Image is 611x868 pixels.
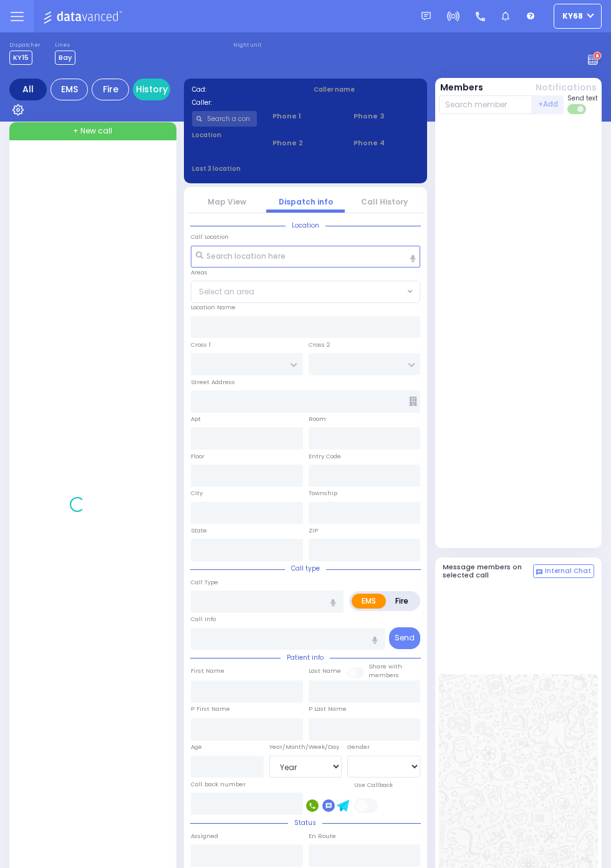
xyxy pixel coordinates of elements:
[567,103,587,115] label: Turn off text
[192,130,257,140] label: Location
[272,111,338,122] span: Phone 1
[191,233,229,241] label: Call Location
[285,564,326,573] span: Call type
[368,662,402,670] small: Share with
[288,818,322,827] span: Status
[191,578,218,587] label: Call Type
[208,196,246,207] a: Map View
[9,51,32,65] span: KY15
[368,671,399,679] span: members
[272,138,338,148] span: Phone 2
[191,705,230,713] label: P First Name
[443,563,534,579] h5: Message members on selected call
[191,303,236,312] label: Location Name
[545,567,591,576] span: Internal Chat
[43,9,126,24] img: Logo
[354,138,419,148] span: Phone 4
[536,569,542,576] img: comment-alt.png
[309,452,341,461] label: Entry Code
[562,11,583,22] span: ky68
[309,415,326,423] label: Room
[191,489,203,498] label: City
[191,415,201,423] label: Apt
[233,42,261,49] label: Night unit
[191,667,224,675] label: First Name
[440,81,483,94] button: Members
[286,221,325,230] span: Location
[92,79,129,100] div: Fire
[199,286,254,297] span: Select an area
[192,85,298,94] label: Cad:
[385,594,418,609] label: Fire
[389,627,420,649] button: Send
[309,340,330,349] label: Cross 2
[55,51,75,65] span: Bay
[9,42,41,49] label: Dispatcher
[533,564,594,578] button: Internal Chat
[191,246,420,268] input: Search location here
[536,81,597,94] button: Notifications
[567,94,598,103] span: Send text
[192,98,298,107] label: Caller:
[309,667,341,675] label: Last Name
[55,42,75,49] label: Lines
[191,452,204,461] label: Floor
[409,397,417,406] span: Other building occupants
[9,79,47,100] div: All
[421,12,431,21] img: message.svg
[191,780,246,789] label: Call back number
[191,526,207,535] label: State
[191,268,208,277] label: Areas
[191,832,218,841] label: Assigned
[309,489,337,498] label: Township
[191,743,202,751] label: Age
[192,164,306,173] label: Last 3 location
[354,781,393,789] label: Use Callback
[439,95,533,114] input: Search member
[133,79,170,100] a: History
[279,196,333,207] a: Dispatch info
[309,832,336,841] label: En Route
[191,615,216,624] label: Call Info
[347,743,370,751] label: Gender
[309,526,318,535] label: ZIP
[554,4,602,29] button: ky68
[352,594,386,609] label: EMS
[51,79,88,100] div: EMS
[281,653,330,662] span: Patient info
[354,111,419,122] span: Phone 3
[192,111,257,127] input: Search a contact
[314,85,420,94] label: Caller name
[309,705,347,713] label: P Last Name
[191,340,211,349] label: Cross 1
[269,743,342,751] div: Year/Month/Week/Day
[361,196,408,207] a: Call History
[191,378,235,387] label: Street Address
[73,125,112,137] span: + New call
